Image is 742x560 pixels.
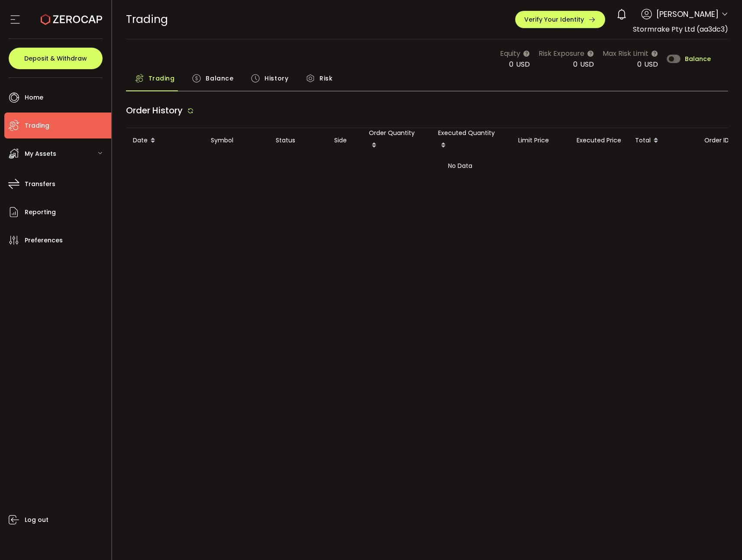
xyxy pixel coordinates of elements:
[25,119,49,132] span: Trading
[126,104,183,116] span: Order History
[319,70,332,87] span: Risk
[539,48,584,59] span: Risk Exposure
[685,56,711,62] span: Balance
[603,48,648,59] span: Max Risk Limit
[25,206,56,219] span: Reporting
[204,135,269,145] div: Symbol
[362,128,431,153] div: Order Quantity
[580,59,594,69] span: USD
[500,48,520,59] span: Equity
[269,135,327,145] div: Status
[656,8,719,20] span: [PERSON_NAME]
[644,59,658,69] span: USD
[265,70,288,87] span: History
[509,59,513,69] span: 0
[516,59,530,69] span: USD
[206,70,233,87] span: Balance
[570,135,628,145] div: Executed Price
[637,59,642,69] span: 0
[24,55,87,61] span: Deposit & Withdraw
[511,135,570,145] div: Limit Price
[628,133,697,148] div: Total
[515,11,605,28] button: Verify Your Identity
[431,128,511,153] div: Executed Quantity
[25,514,48,526] span: Log out
[25,91,43,104] span: Home
[573,59,577,69] span: 0
[9,48,103,69] button: Deposit & Withdraw
[327,135,362,145] div: Side
[126,133,204,148] div: Date
[25,234,63,247] span: Preferences
[25,148,56,160] span: My Assets
[126,12,168,27] span: Trading
[633,24,728,34] span: Stormrake Pty Ltd (aa3dc3)
[148,70,175,87] span: Trading
[25,178,55,190] span: Transfers
[524,16,584,23] span: Verify Your Identity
